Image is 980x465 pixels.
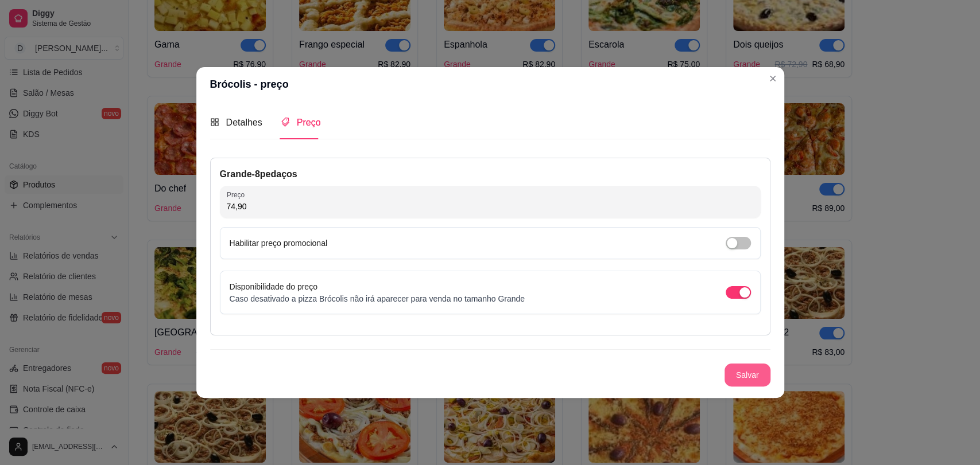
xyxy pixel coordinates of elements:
[764,69,782,88] button: Close
[210,118,219,127] span: appstore
[196,67,784,101] header: Brócolis - preço
[230,282,317,291] label: Disponibilidade do preço
[297,118,321,127] span: Preço
[220,167,761,181] div: Grande - 8 pedaços
[281,118,290,127] span: tags
[227,190,249,200] label: Preço
[230,239,327,248] label: Habilitar preço promocional
[226,118,262,127] span: Detalhes
[725,364,770,386] button: Salvar
[227,201,754,212] input: Preço
[230,293,525,304] p: Caso desativado a pizza Brócolis não irá aparecer para venda no tamanho Grande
